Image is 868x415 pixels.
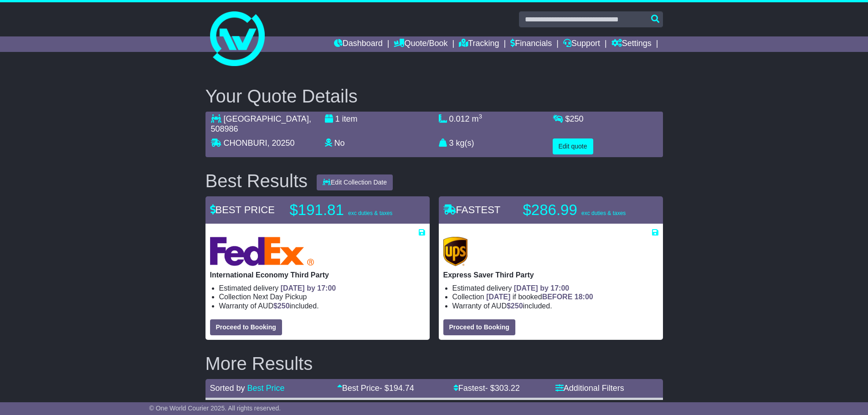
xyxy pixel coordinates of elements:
[553,138,593,154] button: Edit quote
[495,384,520,393] span: 303.22
[211,114,311,133] span: , 508986
[510,36,552,52] a: Financials
[514,284,570,292] span: [DATE] by 17:00
[479,113,483,120] sup: 3
[511,302,523,310] span: 250
[253,293,307,301] span: Next Day Pickup
[219,292,425,301] li: Collection
[317,174,393,190] button: Edit Collection Date
[486,293,510,301] span: [DATE]
[449,114,470,123] span: 0.012
[570,114,584,123] span: 250
[542,293,573,301] span: BEFORE
[449,138,454,148] span: 3
[581,210,626,216] span: exc duties & taxes
[563,36,600,52] a: Support
[507,302,523,310] span: $
[565,114,584,123] span: $
[281,284,336,292] span: [DATE] by 17:00
[342,114,358,123] span: item
[201,171,313,191] div: Best Results
[247,384,285,393] a: Best Price
[459,36,499,52] a: Tracking
[149,405,281,412] span: © One World Courier 2025. All rights reserved.
[443,271,658,279] p: Express Saver Third Party
[443,237,468,266] img: UPS (new): Express Saver Third Party
[335,114,340,123] span: 1
[267,138,295,148] span: , 20250
[219,284,425,292] li: Estimated delivery
[389,384,414,393] span: 194.74
[210,204,275,215] span: BEST PRICE
[210,319,282,335] button: Proceed to Booking
[348,210,392,216] span: exc duties & taxes
[575,293,593,301] span: 18:00
[555,384,624,393] a: Additional Filters
[205,86,663,106] h2: Your Quote Details
[210,271,425,279] p: International Economy Third Party
[290,201,404,219] p: $191.81
[380,384,414,393] span: - $
[337,384,414,393] a: Best Price- $194.74
[523,201,637,219] p: $286.99
[273,302,290,310] span: $
[277,302,290,310] span: 250
[443,319,515,335] button: Proceed to Booking
[486,293,593,301] span: if booked
[611,36,652,52] a: Settings
[210,237,314,266] img: FedEx Express: International Economy Third Party
[453,384,520,393] a: Fastest- $303.22
[224,114,309,123] span: [GEOGRAPHIC_DATA]
[485,384,520,393] span: - $
[334,36,383,52] a: Dashboard
[472,114,483,123] span: m
[394,36,447,52] a: Quote/Book
[219,302,425,310] li: Warranty of AUD included.
[452,302,658,310] li: Warranty of AUD included.
[224,138,267,148] span: CHONBURI
[452,284,658,292] li: Estimated delivery
[205,354,663,374] h2: More Results
[443,204,501,215] span: FASTEST
[210,384,245,393] span: Sorted by
[452,292,658,301] li: Collection
[334,138,345,148] span: No
[456,138,474,148] span: kg(s)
